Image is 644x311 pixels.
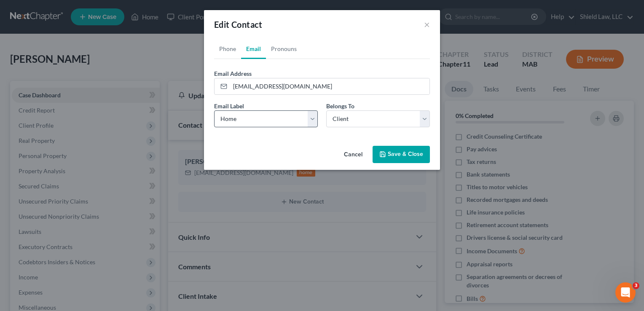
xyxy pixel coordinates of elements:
button: × [424,19,430,29]
label: Email Address [214,69,252,78]
button: Save & Close [373,146,430,164]
iframe: Intercom live chat [615,282,636,303]
a: Email [241,39,266,59]
input: Email Address [230,78,429,94]
label: Email Label [214,102,244,110]
a: Pronouns [266,39,302,59]
span: 3 [633,282,639,289]
span: Belongs To [326,102,354,110]
span: Edit Contact [214,19,263,29]
a: Phone [214,39,241,59]
button: Cancel [337,147,369,164]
